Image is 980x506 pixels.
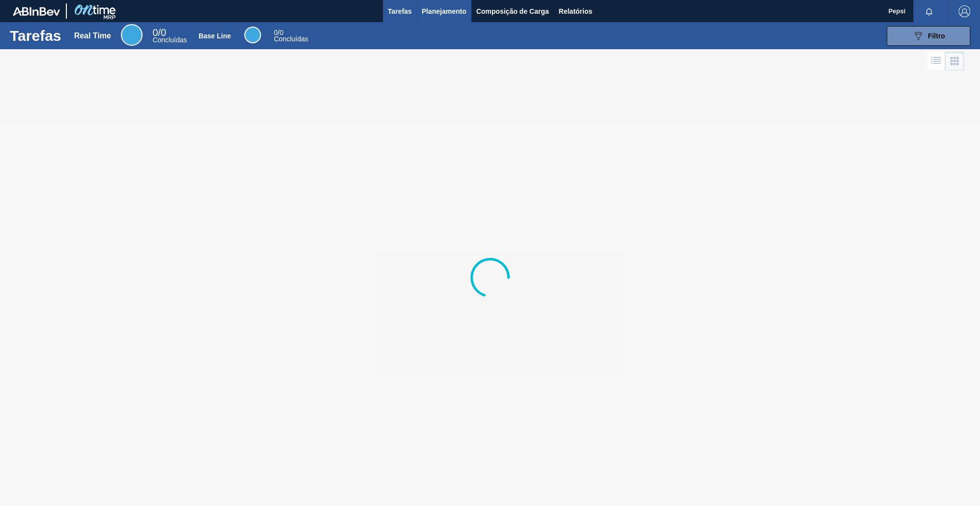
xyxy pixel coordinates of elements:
[152,27,158,38] span: 0
[913,4,945,18] button: Notificações
[559,5,592,17] span: Relatórios
[121,24,143,46] div: Real Time
[958,5,970,17] img: Logout
[10,30,61,41] h1: Tarefas
[476,5,549,17] span: Composição de Carga
[244,27,261,43] div: Base Line
[274,29,278,36] span: 0
[274,29,283,36] span: / 0
[152,29,187,43] div: Real Time
[887,26,970,46] button: Filtro
[152,36,187,44] span: Concluídas
[422,5,466,17] span: Planejamento
[74,32,111,40] div: Real Time
[152,27,166,38] span: / 0
[13,7,60,16] img: TNhmsLtSVTkK8tSr43FrP2fwEKptu5GPRR3wAAAABJRU5ErkJggg==
[274,30,308,42] div: Base Line
[199,32,231,40] div: Base Line
[388,5,412,17] span: Tarefas
[274,35,308,43] span: Concluídas
[928,32,945,40] span: Filtro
